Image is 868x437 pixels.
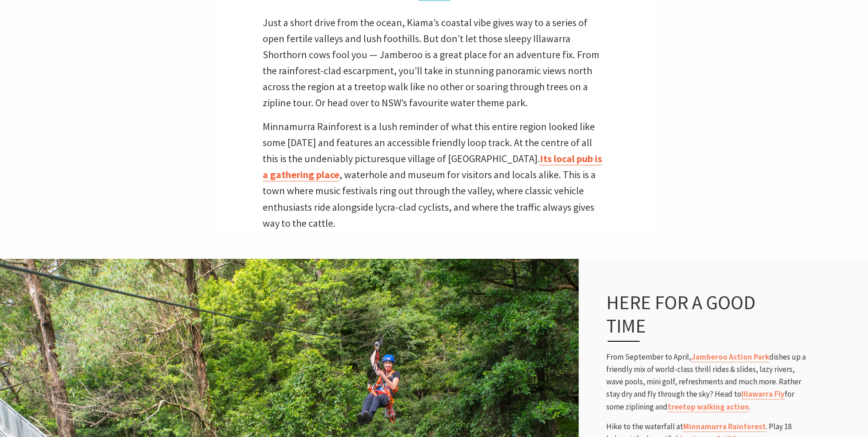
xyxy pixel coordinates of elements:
h3: Here for a good time [606,291,787,342]
p: From September to April, dishes up a friendly mix of world-class thrill rides & slides, lazy rive... [606,351,808,413]
a: Illawarra Fly [741,389,785,399]
a: treetop walking action [668,402,749,412]
a: Jamberoo Action Park [691,352,769,362]
p: Just a short drive from the ocean, Kiama’s coastal vibe gives way to a series of open fertile val... [263,15,606,111]
a: Minnamurra Rainforest [683,421,766,432]
p: Minnamurra Rainforest is a lush reminder of what this entire region looked like some [DATE] and f... [263,119,606,231]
